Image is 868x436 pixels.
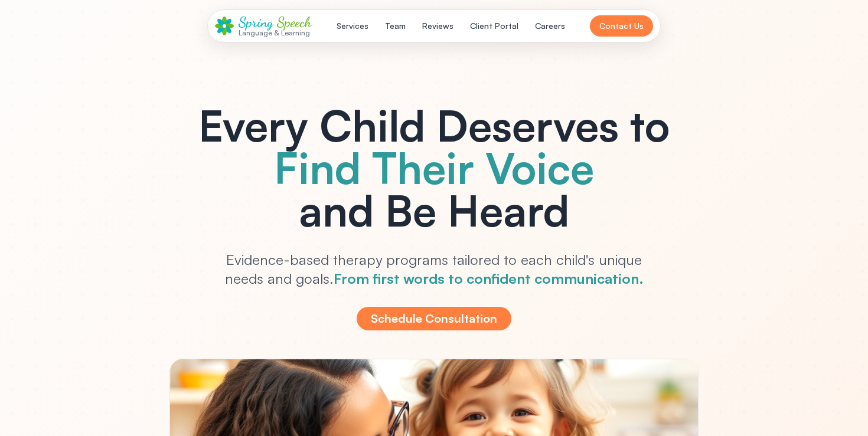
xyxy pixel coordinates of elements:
h1: Every Child Deserves to and Be Heard [169,104,699,231]
button: Services [329,15,376,37]
span: Spring [239,14,273,31]
p: Evidence-based therapy programs tailored to each child's unique needs and goals. [207,250,661,288]
span: Find Their Voice [274,141,594,194]
button: Careers [528,15,572,37]
span: Speech [277,14,312,31]
button: Reviews [415,15,461,37]
span: From first words to confident communication. [334,270,644,287]
button: Schedule Consultation [357,307,511,330]
button: Team [378,15,413,37]
button: Client Portal [463,15,526,37]
div: Language & Learning [239,29,312,37]
button: Contact Us [590,15,653,37]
